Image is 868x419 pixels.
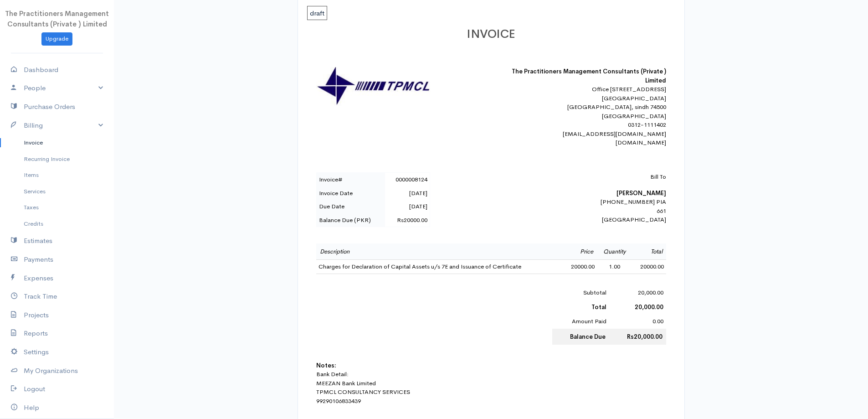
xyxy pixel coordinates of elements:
[597,243,632,260] td: Quantity
[507,172,666,181] p: Bill To
[591,303,606,311] b: Total
[385,200,430,213] td: [DATE]
[609,314,666,329] td: 0.00
[316,260,564,274] td: Charges for Declaration of Capital Assets u/s 7E and Issuance of Certificate
[316,173,385,186] td: Invoice#
[563,260,597,274] td: 20000.00
[632,243,666,260] td: Total
[507,172,666,224] div: [PHONE_NUMBER] PIA 661 [GEOGRAPHIC_DATA]
[316,28,666,41] h1: INVOICE
[616,189,666,197] b: [PERSON_NAME]
[552,329,609,345] td: Balance Due
[316,200,385,213] td: Due Date
[316,362,336,369] b: Notes:
[316,186,385,200] td: Invoice Date
[609,285,666,300] td: 20,000.00
[552,285,609,300] td: Subtotal
[385,173,430,186] td: 0000008124
[635,303,663,311] b: 20,000.00
[316,67,430,106] img: logo-30862.jpg
[316,370,666,405] p: Bank Detail: MEEZAN Bank Limited TPMCL CONSULTANCY SERVICES 99290106833439
[5,9,109,28] span: The Practitioners Management Consultants (Private ) Limited
[41,32,72,46] a: Upgrade
[307,6,327,20] span: draft
[385,186,430,200] td: [DATE]
[552,314,609,329] td: Amount Paid
[609,329,666,345] td: Rs20,000.00
[597,260,632,274] td: 1.00
[316,243,564,260] td: Description
[563,243,597,260] td: Price
[316,213,385,227] td: Balance Due (PKR)
[385,213,430,227] td: Rs20000.00
[512,67,666,84] b: The Practitioners Management Consultants (Private ) Limited
[507,85,666,147] div: Office [STREET_ADDRESS] [GEOGRAPHIC_DATA] [GEOGRAPHIC_DATA], sindh 74500 [GEOGRAPHIC_DATA] 0312-1...
[632,260,666,274] td: 20000.00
